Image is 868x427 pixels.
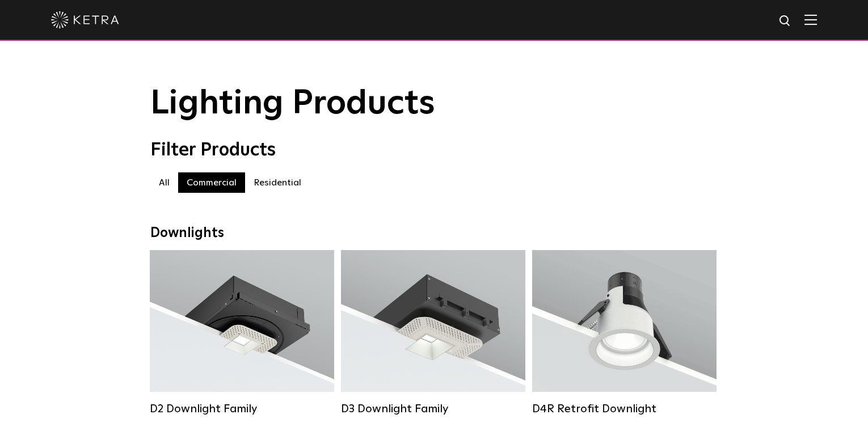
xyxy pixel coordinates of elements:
a: D3 Downlight Family Lumen Output:700 / 900 / 1100Colors:White / Black / Silver / Bronze / Paintab... [341,250,525,415]
div: D3 Downlight Family [341,402,525,416]
span: Lighting Products [150,87,435,121]
img: search icon [778,14,793,28]
label: Commercial [178,172,245,193]
label: Residential [245,172,310,193]
div: D2 Downlight Family [150,402,334,416]
a: D4R Retrofit Downlight Lumen Output:800Colors:White / BlackBeam Angles:15° / 25° / 40° / 60°Watta... [532,250,717,415]
img: Hamburger%20Nav.svg [804,14,817,25]
div: Filter Products [150,139,718,161]
label: All [150,172,178,193]
a: D2 Downlight Family Lumen Output:1200Colors:White / Black / Gloss Black / Silver / Bronze / Silve... [150,250,334,415]
div: Downlights [150,225,718,242]
img: ketra-logo-2019-white [51,11,119,28]
div: D4R Retrofit Downlight [532,402,717,416]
